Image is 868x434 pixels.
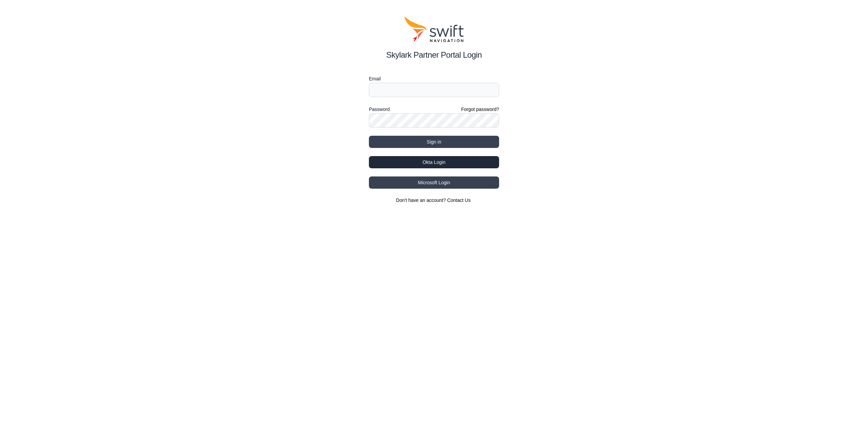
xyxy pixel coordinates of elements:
a: Forgot password? [461,106,499,113]
label: Password [369,105,390,113]
section: Don't have an account? [369,197,499,204]
button: Microsoft Login [369,176,499,189]
h2: Skylark Partner Portal Login [369,49,499,61]
button: Okta Login [369,156,499,168]
button: Sign in [369,136,499,148]
label: Email [369,75,499,83]
a: Contact Us [447,197,471,203]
